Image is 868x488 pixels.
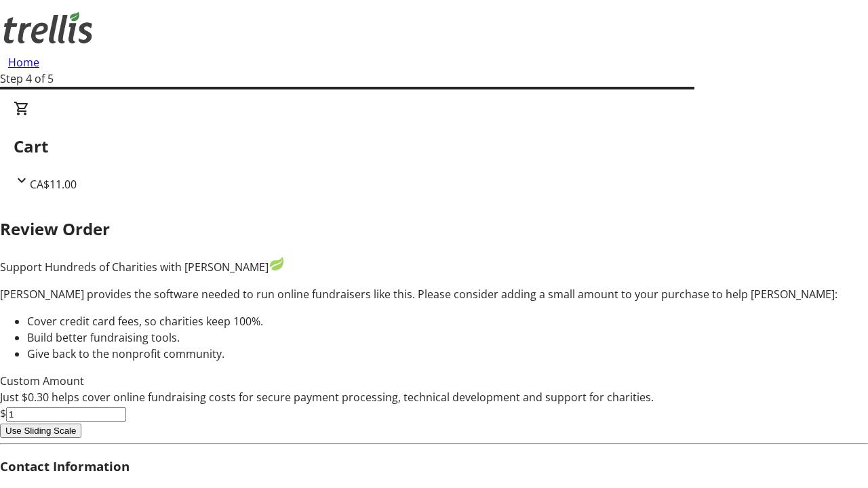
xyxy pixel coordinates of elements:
div: CartCA$11.00 [14,100,854,192]
span: CA$11.00 [30,177,77,192]
h2: Cart [14,134,854,159]
li: Build better fundraising tools. [27,329,868,346]
li: Cover credit card fees, so charities keep 100%. [27,313,868,329]
li: Give back to the nonprofit community. [27,346,868,362]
